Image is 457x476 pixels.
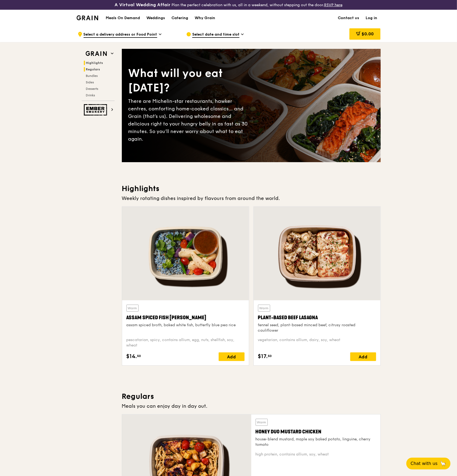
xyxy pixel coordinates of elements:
a: Log in [363,10,381,26]
span: $0.00 [362,31,374,36]
h3: Highlights [122,184,381,193]
div: house-blend mustard, maple soy baked potato, linguine, cherry tomato [256,437,376,447]
div: Warm [256,419,268,426]
div: There are Michelin-star restaurants, hawker centres, comforting home-cooked classics… and Grain (... [128,97,251,143]
div: What will you eat [DATE]? [128,66,251,95]
h1: Meals On Demand [106,15,140,21]
span: Bundles [86,74,98,78]
div: fennel seed, plant-based minced beef, citrusy roasted cauliflower [258,322,376,333]
span: Highlights [86,61,103,65]
div: high protein, contains allium, soy, wheat [256,452,376,457]
div: Add [219,352,245,361]
a: GrainGrain [77,9,98,26]
span: 🦙 [440,460,446,467]
h3: A Virtual Wedding Affair [115,2,170,8]
span: $14. [126,352,137,361]
span: Drinks [86,93,95,97]
div: Catering [171,10,188,26]
span: 50 [268,354,272,358]
span: Desserts [86,87,98,91]
div: Weekly rotating dishes inspired by flavours from around the world. [122,195,381,202]
img: Ember Smokery web logo [84,104,109,115]
img: Grain [77,15,98,20]
span: Regulars [86,67,100,71]
span: Select date and time slot [192,32,239,38]
a: Why Grain [191,10,218,26]
div: Plan the perfect celebration with us, all in a weekend, without stepping out the door. [76,2,381,8]
button: Chat with us🦙 [406,458,451,470]
div: Warm [126,305,139,312]
div: Warm [258,305,270,312]
div: Why Grain [195,10,215,26]
h3: Regulars [122,392,381,401]
a: Contact us [335,10,363,26]
div: Assam Spiced Fish [PERSON_NAME] [126,314,245,321]
div: Weddings [146,10,165,26]
a: Catering [168,10,191,26]
div: vegetarian, contains allium, dairy, soy, wheat [258,337,376,348]
span: 50 [137,354,141,358]
span: Select a delivery address or Food Point [84,32,157,38]
img: Grain web logo [84,49,109,59]
a: Weddings [143,10,168,26]
div: assam spiced broth, baked white fish, butterfly blue pea rice [126,322,245,328]
div: pescatarian, spicy, contains allium, egg, nuts, shellfish, soy, wheat [126,337,245,348]
div: Add [350,352,376,361]
div: Honey Duo Mustard Chicken [256,428,376,436]
div: Plant-Based Beef Lasagna [258,314,376,321]
span: Sides [86,80,94,84]
div: Meals you can enjoy day in day out. [122,402,381,410]
a: RSVP here [324,3,342,7]
span: $17. [258,352,268,361]
span: Chat with us [411,460,438,467]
